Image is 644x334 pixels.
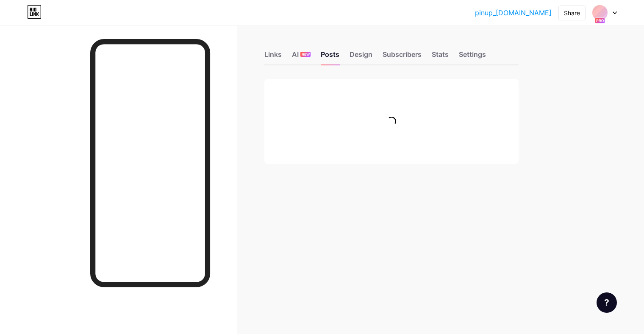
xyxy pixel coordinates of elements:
[383,49,422,65] div: Subscribers
[459,49,486,65] div: Settings
[475,8,552,18] a: pinup_[DOMAIN_NAME]
[350,49,372,65] div: Design
[564,8,580,17] div: Share
[432,49,449,65] div: Stats
[302,52,310,57] span: NEW
[292,49,311,65] div: AI
[264,49,282,65] div: Links
[321,49,339,65] div: Posts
